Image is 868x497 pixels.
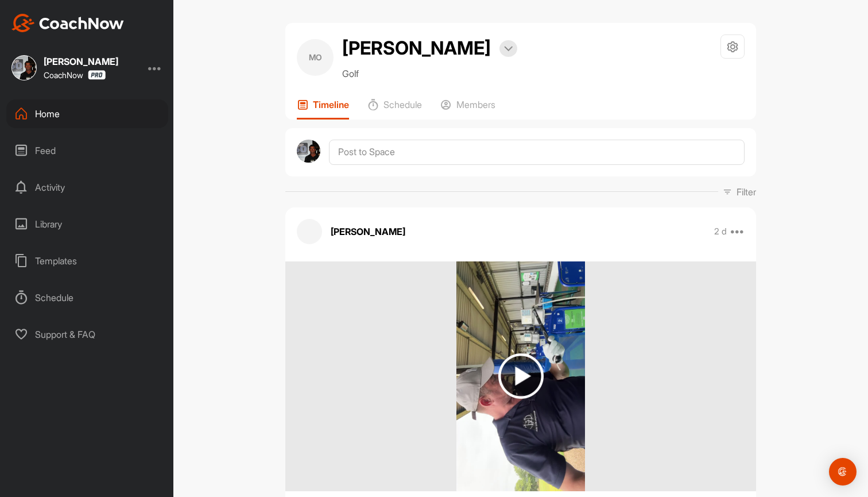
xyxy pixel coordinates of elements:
img: square_6294eae3e35f4410f285cc7f70a4c9f9.jpg [11,55,37,80]
div: Home [6,99,168,128]
p: 2 d [714,226,727,237]
img: play [498,353,544,399]
p: [PERSON_NAME] [331,225,405,238]
img: media [456,261,585,491]
img: CoachNow [11,14,124,32]
p: Golf [342,67,517,80]
div: Feed [6,136,168,165]
div: Support & FAQ [6,320,168,349]
p: Timeline [313,99,349,110]
p: Members [456,99,495,110]
div: Activity [6,173,168,202]
div: Open Intercom Messenger [829,458,857,486]
div: MO [297,39,334,76]
img: avatar [297,140,320,163]
p: Schedule [383,99,422,110]
div: Templates [6,246,168,275]
div: Schedule [6,283,168,312]
img: arrow-down [504,46,513,52]
div: CoachNow [44,70,106,80]
p: Filter [737,185,756,199]
h2: [PERSON_NAME] [342,34,491,62]
div: Library [6,210,168,238]
div: [PERSON_NAME] [44,57,118,66]
img: CoachNow Pro [88,70,106,80]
